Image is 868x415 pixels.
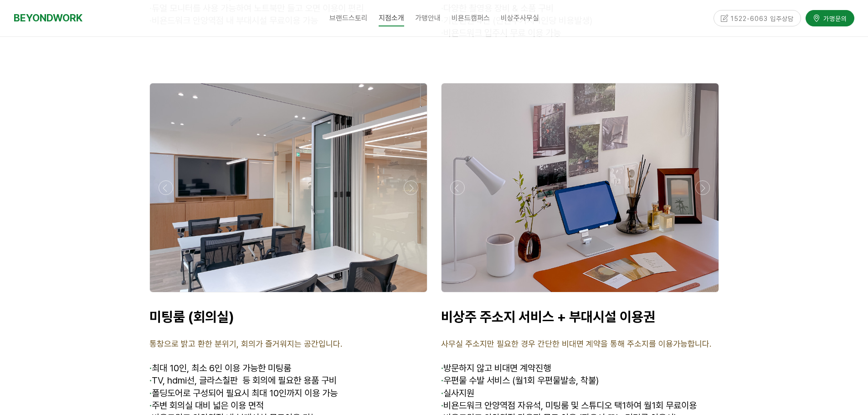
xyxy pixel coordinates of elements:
[415,14,441,22] span: 가맹안내
[441,375,599,386] span: 우편물 수발 서비스 (월1회 우편물발송, 착불)
[441,308,655,325] span: 비상주 주소지 서비스 + 부대시설 이용권
[324,7,373,30] a: 브랜드스토리
[806,8,854,24] a: 가맹문의
[441,388,474,399] span: 실사지원
[501,14,539,22] span: 비상주사무실
[329,14,368,22] span: 브랜드스토리
[441,339,711,348] span: 사무실 주소지만 필요한 경우 간단한 비대면 계약을 통해 주소지를 이용가능합니다.
[452,14,490,22] span: 비욘드캠퍼스
[410,7,446,30] a: 가맹안내
[149,400,152,411] strong: ·
[149,400,264,411] span: 주변 회의실 대비 넓은 이용 면적
[379,10,404,26] span: 지점소개
[149,388,152,399] strong: ·
[149,375,337,386] span: TV, hdmi선, 글라스칠판 등 회의에 필요한 용품 구비
[495,7,544,30] a: 비상주사무실
[149,375,152,386] strong: ·
[14,10,82,26] a: BEYONDWORK
[149,339,342,348] span: 통창으로 밝고 환한 분위기, 회의가 즐거워지는 공간입니다.
[441,388,443,399] strong: ·
[149,388,338,399] span: 폴딩도어로 구성되어 필요시 최대 10인까지 이용 가능
[149,308,234,325] span: 미팅룸 (회의실)
[152,363,291,374] span: 최대 10인, 최소 6인 이용 가능한 미팅룸
[443,363,551,374] span: 방문하지 않고 비대면 계약진행
[446,7,495,30] a: 비욘드캠퍼스
[149,363,152,374] span: ·
[441,363,443,374] span: ·
[373,7,410,30] a: 지점소개
[441,400,443,411] strong: ·
[441,375,443,386] strong: ·
[821,12,847,21] span: 가맹문의
[441,400,697,411] span: 비욘드워크 안양역점 자유석, 미팅룸 및 스튜디오 택1하여 월1회 무료이용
